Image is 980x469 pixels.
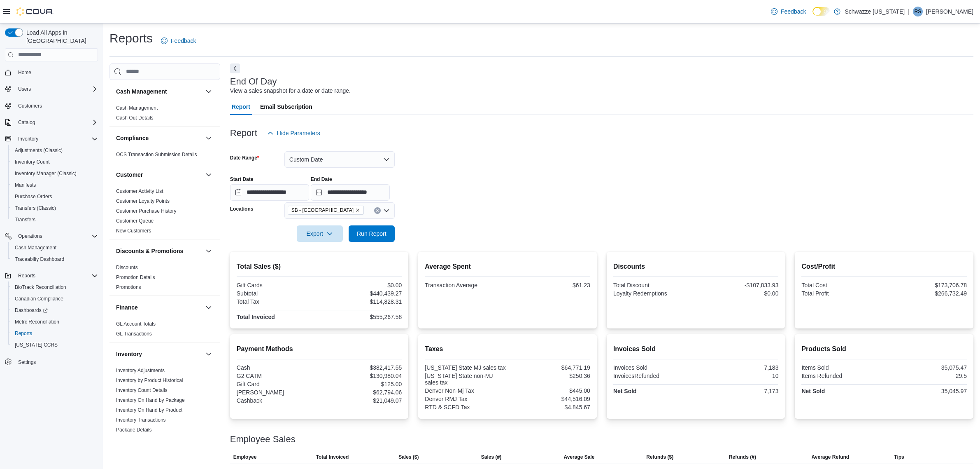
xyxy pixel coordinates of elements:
[15,271,98,281] span: Reports
[109,186,220,239] div: Customer
[908,7,910,16] p: |
[15,256,64,263] span: Traceabilty Dashboard
[12,282,70,292] a: BioTrack Reconciliation
[355,208,360,213] button: Remove SB - Highlands from selection in this group
[15,231,98,241] span: Operations
[18,359,36,366] span: Settings
[357,230,386,238] span: Run Report
[284,151,395,168] button: Custom Date
[12,180,39,190] a: Manifests
[116,151,197,158] span: OCS Transaction Submission Details
[18,272,35,279] span: Reports
[613,290,694,297] div: Loyalty Redemptions
[12,305,51,315] a: Dashboards
[12,192,98,202] span: Purchase Orders
[116,265,138,270] a: Discounts
[8,305,101,316] a: Dashboards
[564,454,595,460] span: Average Sale
[886,388,967,394] div: 35,045.97
[116,188,163,194] a: Customer Activity List
[230,184,309,201] input: Press the down key to open a popover containing a calendar.
[116,134,149,142] h3: Compliance
[398,454,419,460] span: Sales ($)
[425,364,506,371] div: [US_STATE] State MJ sales tax
[116,247,183,255] h3: Discounts & Promotions
[613,262,779,272] h2: Discounts
[15,271,39,281] button: Reports
[116,264,138,271] span: Discounts
[116,171,143,179] h3: Customer
[698,364,779,371] div: 7,183
[116,397,185,403] a: Inventory On Hand by Package
[8,179,101,191] button: Manifests
[913,7,923,16] div: River Smith
[321,389,402,396] div: $62,794.06
[425,387,506,394] div: Denver Non-Mj Tax
[260,98,312,115] span: Email Subscription
[801,344,967,354] h2: Products Sold
[2,83,101,95] button: Users
[116,387,168,394] span: Inventory Count Details
[23,28,98,45] span: Load All Apps in [GEOGRAPHIC_DATA]
[15,84,98,94] span: Users
[2,270,101,281] button: Reports
[116,188,163,195] span: Customer Activity List
[801,282,882,288] div: Total Cost
[8,316,101,328] button: Metrc Reconciliation
[233,454,257,460] span: Employee
[18,69,31,76] span: Home
[801,364,882,371] div: Items Sold
[237,282,318,288] div: Gift Cards
[116,331,152,337] a: GL Transactions
[2,356,101,368] button: Settings
[886,373,967,379] div: 29.5
[509,373,590,379] div: $250.36
[15,101,98,111] span: Customers
[12,294,67,304] a: Canadian Compliance
[12,340,61,350] a: [US_STATE] CCRS
[311,176,332,183] label: End Date
[116,115,154,121] span: Cash Out Details
[12,145,66,155] a: Adjustments (Classic)
[116,198,170,204] span: Customer Loyalty Points
[2,100,101,112] button: Customers
[2,117,101,128] button: Catalog
[8,328,101,339] button: Reports
[116,407,182,413] span: Inventory On Hand by Product
[2,133,101,145] button: Inventory
[12,294,98,304] span: Canadian Compliance
[15,101,45,111] a: Customers
[15,319,59,325] span: Metrc Reconciliation
[12,305,98,315] span: Dashboards
[613,282,694,288] div: Total Discount
[116,274,155,281] span: Promotion Details
[12,317,98,327] span: Metrc Reconciliation
[425,396,506,402] div: Denver RMJ Tax
[383,207,390,214] button: Open list of options
[8,293,101,305] button: Canadian Compliance
[8,202,101,214] button: Transfers (Classic)
[109,150,220,163] div: Compliance
[15,244,56,251] span: Cash Management
[321,381,402,387] div: $125.00
[18,233,42,239] span: Operations
[915,7,922,16] span: RS
[8,168,101,179] button: Inventory Manager (Classic)
[237,262,402,272] h2: Total Sales ($)
[116,284,141,290] a: Promotions
[613,344,779,354] h2: Invoices Sold
[425,282,506,288] div: Transaction Average
[109,30,153,47] h1: Reports
[8,339,101,351] button: [US_STATE] CCRS
[230,155,259,161] label: Date Range
[237,397,318,404] div: Cashback
[8,242,101,253] button: Cash Management
[15,67,98,77] span: Home
[15,231,46,241] button: Operations
[8,145,101,156] button: Adjustments (Classic)
[15,193,52,200] span: Purchase Orders
[316,454,349,460] span: Total Invoiced
[15,117,98,127] span: Catalog
[801,290,882,297] div: Total Profit
[801,373,882,379] div: Items Refunded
